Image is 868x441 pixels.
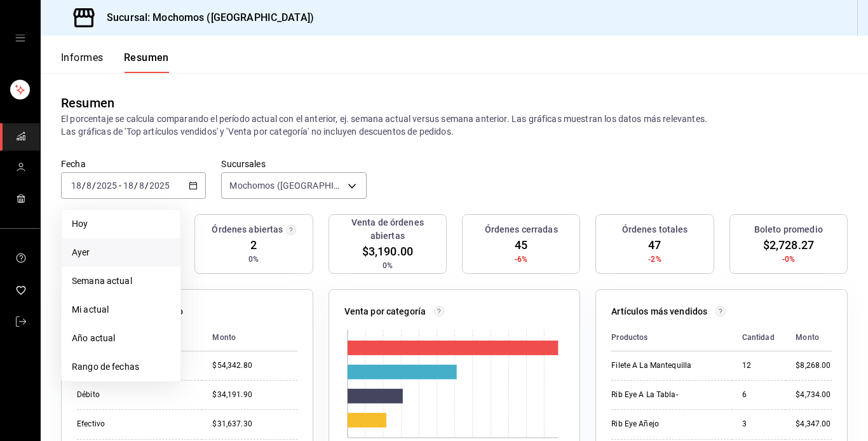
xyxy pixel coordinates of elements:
font: $54,342.80 [212,361,252,370]
font: / [82,180,86,191]
font: 45 [515,238,527,252]
font: Rib Eye Añejo [611,419,659,428]
font: Sucursal: Mochomos ([GEOGRAPHIC_DATA]) [107,11,314,24]
font: Rib Eye A La Tabla- [611,390,677,399]
font: 12 [742,361,751,370]
font: / [92,180,96,191]
input: ---- [149,180,170,191]
font: Monto [212,333,236,342]
input: -- [86,180,92,191]
font: Órdenes totales [622,224,688,234]
font: Venta de órdenes abiertas [351,217,424,241]
input: -- [139,180,145,191]
font: 3 [742,419,747,428]
font: Venta por categoría [344,306,426,316]
font: $3,190.00 [362,245,413,258]
font: El porcentaje se calcula comparando el período actual con el anterior, ej. semana actual versus s... [61,114,707,124]
font: Monto [796,333,819,342]
font: $31,637.30 [212,419,252,428]
input: ---- [96,180,118,191]
font: 2 [250,238,257,252]
font: Órdenes cerradas [485,224,558,234]
font: Rango de fechas [72,362,139,372]
font: Mochomos ([GEOGRAPHIC_DATA]) [229,180,370,191]
font: Artículos más vendidos [611,306,707,316]
div: pestañas de navegación [61,51,169,73]
font: 6 [742,390,747,399]
font: Informes [61,51,104,64]
font: $34,191.90 [212,390,252,399]
font: Órdenes abiertas [212,224,283,234]
font: / [134,180,138,191]
font: Semana actual [72,276,132,286]
input: -- [123,180,134,191]
font: 0% [248,255,259,264]
font: Filete A La Mantequilla [611,361,691,370]
font: Mi actual [72,304,109,315]
font: / [145,180,149,191]
font: Cantidad [742,333,775,342]
font: Productos [611,333,648,342]
font: 47 [648,238,661,252]
font: -6% [515,255,527,264]
font: Ayer [72,247,90,257]
font: 0% [383,261,393,270]
font: Fecha [61,158,86,168]
font: Boleto promedio [754,224,823,234]
font: $4,347.00 [796,419,831,428]
font: Año actual [72,333,115,343]
input: -- [71,180,82,191]
font: Resumen [61,95,114,111]
font: Las gráficas de 'Top artículos vendidos' y 'Venta por categoría' no incluyen descuentos de pedidos. [61,126,454,137]
font: $8,268.00 [796,361,831,370]
font: $2,728.27 [763,238,814,252]
button: cajón abierto [15,33,25,43]
font: Efectivo [77,419,105,428]
font: Sucursales [221,158,265,168]
font: Débito [77,390,100,399]
font: $4,734.00 [796,390,831,399]
font: - [119,180,121,191]
font: -2% [648,255,661,264]
font: Hoy [72,219,88,229]
font: Resumen [124,51,169,64]
font: -0% [782,255,795,264]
